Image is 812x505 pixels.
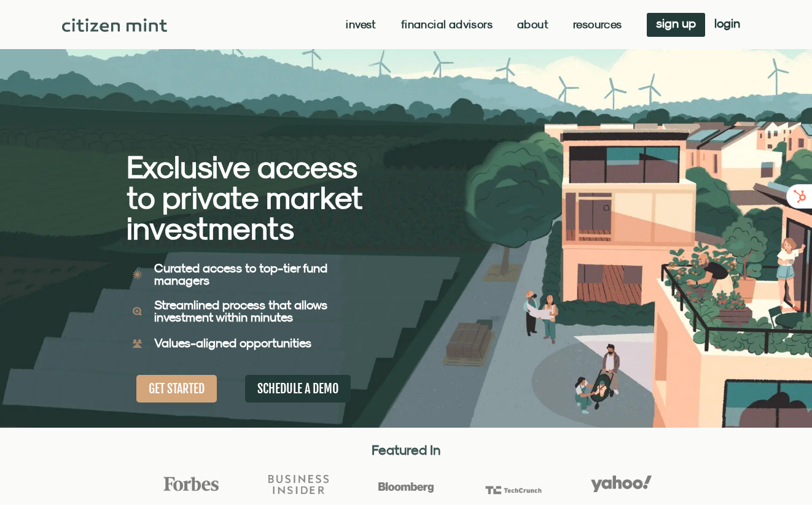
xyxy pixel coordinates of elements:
[714,19,740,28] span: login
[705,13,749,37] a: login
[257,381,338,396] span: SCHEDULE A DEMO
[656,19,696,28] span: sign up
[346,18,622,31] nav: Menu
[161,476,221,492] img: Forbes Logo
[346,18,376,31] a: Invest
[573,18,622,31] a: Resources
[517,18,548,31] a: About
[62,18,167,32] img: Citizen Mint
[127,152,363,244] h2: Exclusive access to private market investments
[154,336,311,350] b: Values-aligned opportunities
[401,18,493,31] a: Financial Advisors
[149,381,205,396] span: GET STARTED
[154,298,327,324] b: Streamlined process that allows investment within minutes
[647,13,705,37] a: sign up
[136,375,217,403] a: GET STARTED
[372,442,440,458] strong: Featured In
[154,261,327,287] b: Curated access to top-tier fund managers
[245,375,351,403] a: SCHEDULE A DEMO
